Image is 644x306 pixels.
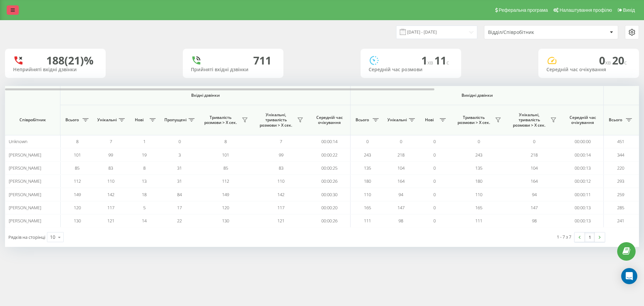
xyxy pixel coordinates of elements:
td: 00:00:20 [309,201,351,214]
span: 243 [364,152,371,158]
span: 165 [475,205,482,211]
span: 0 [366,138,369,144]
span: 22 [177,218,182,224]
span: 5 [143,205,146,211]
span: 0 [433,138,436,144]
span: 8 [224,138,227,144]
span: Вихідні дзвінки [366,93,588,98]
span: Середній час очікування [314,115,345,125]
span: [PERSON_NAME] [9,165,41,171]
span: 1 [143,138,146,144]
span: Середній час очікування [567,115,598,125]
span: 241 [617,218,624,224]
td: 00:00:13 [562,214,604,227]
span: 112 [74,178,81,184]
span: 218 [531,152,538,158]
span: 142 [277,191,284,198]
span: 99 [279,152,283,158]
span: 31 [177,178,182,184]
div: 711 [253,54,271,67]
span: 110 [364,191,371,198]
span: Всього [64,117,80,123]
span: 451 [617,138,624,144]
span: 121 [277,218,284,224]
span: Унікальні [97,117,117,123]
td: 00:00:12 [562,175,604,188]
td: 00:00:14 [562,148,604,161]
span: Пропущені [164,117,186,123]
span: 164 [531,178,538,184]
span: 0 [433,165,436,171]
span: Вхідні дзвінки [78,93,333,98]
span: 11 [434,53,449,68]
span: 164 [397,178,405,184]
div: Прийняті вхідні дзвінки [191,67,275,73]
span: 18 [142,191,147,198]
span: 8 [76,138,78,144]
span: 130 [74,218,81,224]
span: 121 [107,218,114,224]
span: 1 [421,53,434,68]
span: 135 [364,165,371,171]
span: 259 [617,191,624,198]
td: 00:00:13 [562,201,604,214]
span: 110 [475,191,482,198]
span: Тривалість розмови > Х сек. [454,115,493,125]
span: Тривалість розмови > Х сек. [201,115,240,125]
span: Вихід [623,7,635,13]
span: 0 [433,191,436,198]
span: 104 [531,165,538,171]
div: Неприйняті вхідні дзвінки [13,67,98,73]
span: Унікальні, тривалість розмови > Х сек. [510,112,548,128]
span: [PERSON_NAME] [9,205,41,211]
span: 117 [107,205,114,211]
div: Середній час розмови [369,67,453,73]
span: c [624,59,627,66]
span: 243 [475,152,482,158]
span: 3 [178,152,181,158]
td: 00:00:22 [309,148,351,161]
span: Рядків на сторінці [8,234,45,240]
span: [PERSON_NAME] [9,218,41,224]
span: 130 [222,218,229,224]
span: Унікальні, тривалість розмови > Х сек. [257,112,295,128]
span: Всього [354,117,371,123]
span: 101 [74,152,81,158]
span: 0 [533,138,535,144]
span: 20 [612,53,627,68]
span: Співробітник [11,117,54,123]
span: 180 [364,178,371,184]
span: 0 [599,53,612,68]
td: 00:00:25 [309,162,351,175]
span: 111 [364,218,371,224]
span: 142 [107,191,114,198]
span: хв [427,59,434,66]
span: 344 [617,152,624,158]
span: 19 [142,152,147,158]
div: Open Intercom Messenger [621,268,637,284]
td: 00:00:30 [309,188,351,201]
td: 00:00:26 [309,214,351,227]
span: 110 [277,178,284,184]
span: 99 [108,152,113,158]
span: хв [605,59,612,66]
td: 00:00:14 [309,135,351,148]
span: 165 [364,205,371,211]
span: 83 [279,165,283,171]
td: 00:00:00 [562,135,604,148]
span: 85 [75,165,79,171]
span: 94 [532,191,537,198]
span: Unknown [9,138,28,144]
span: 0 [433,178,436,184]
div: 10 [50,234,55,241]
span: Налаштування профілю [559,7,612,13]
span: 7 [280,138,282,144]
div: 1 - 7 з 7 [557,233,571,240]
span: [PERSON_NAME] [9,191,41,198]
span: 110 [107,178,114,184]
span: 85 [223,165,228,171]
span: 101 [222,152,229,158]
span: [PERSON_NAME] [9,178,41,184]
span: 7 [110,138,112,144]
span: 83 [108,165,113,171]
